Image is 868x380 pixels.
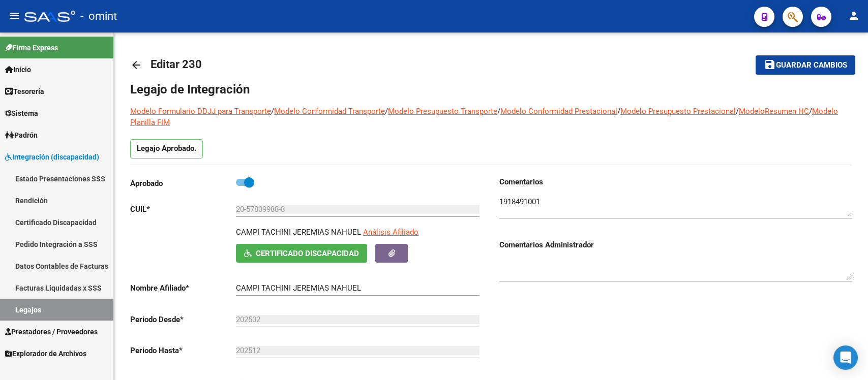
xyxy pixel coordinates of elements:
[363,228,418,237] span: Análisis Afiliado
[499,176,852,187] h3: Comentarios
[5,326,98,337] span: Prestadores / Proveedores
[388,107,497,116] a: Modelo Presupuesto Transporte
[620,107,736,116] a: Modelo Presupuesto Prestacional
[776,61,847,70] span: Guardar cambios
[130,178,236,189] p: Aprobado
[256,249,359,258] span: Certificado Discapacidad
[500,107,617,116] a: Modelo Conformidad Prestacional
[130,314,236,325] p: Periodo Desde
[5,130,38,141] span: Padrón
[848,10,860,22] mat-icon: person
[756,55,855,74] button: Guardar cambios
[130,204,236,215] p: CUIL
[236,227,361,238] p: CAMPI TACHINI JEREMIAS NAHUEL
[236,244,367,263] button: Certificado Discapacidad
[8,10,20,22] mat-icon: menu
[130,345,236,356] p: Periodo Hasta
[130,139,203,159] p: Legajo Aprobado.
[130,282,236,294] p: Nombre Afiliado
[80,5,117,27] span: - omint
[130,81,852,98] h1: Legajo de Integración
[5,151,99,163] span: Integración (discapacidad)
[5,348,86,359] span: Explorador de Archivos
[739,107,809,116] a: ModeloResumen HC
[151,58,202,71] span: Editar 230
[833,345,858,370] div: Open Intercom Messenger
[5,86,44,97] span: Tesorería
[5,108,38,119] span: Sistema
[5,42,58,53] span: Firma Express
[274,107,385,116] a: Modelo Conformidad Transporte
[764,58,776,71] mat-icon: save
[5,64,31,75] span: Inicio
[130,59,142,71] mat-icon: arrow_back
[130,107,271,116] a: Modelo Formulario DDJJ para Transporte
[499,239,852,250] h3: Comentarios Administrador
